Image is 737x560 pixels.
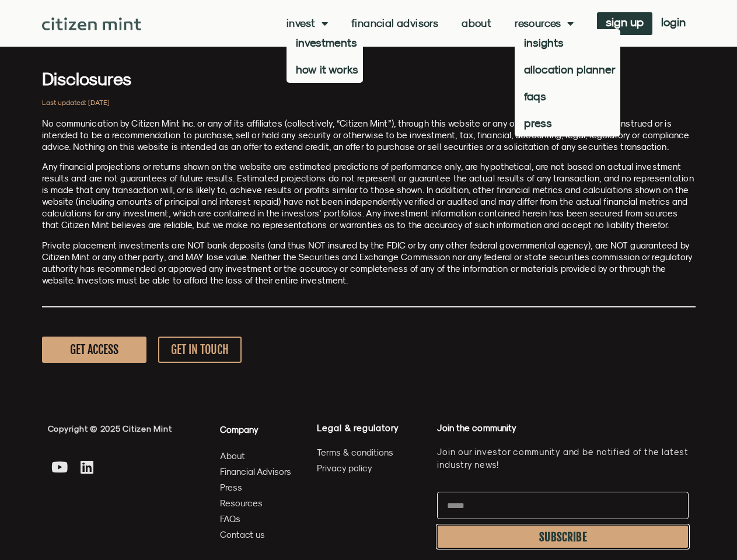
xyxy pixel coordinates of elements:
a: press [515,110,620,136]
a: login [652,12,694,35]
p: Any financial projections or returns shown on the website are estimated predictions of performanc... [42,161,696,231]
a: how it works [287,56,363,83]
a: Terms & conditions [317,445,425,460]
a: Resources [515,17,574,29]
p: Join our investor community and be notified of the latest industry news! [437,446,689,471]
a: About [462,17,491,29]
a: Press [220,480,292,495]
h3: Disclosures [42,70,696,87]
span: login [661,18,686,26]
span: sign up [606,18,644,26]
h4: Company [220,422,292,437]
a: allocation planner [515,56,620,83]
a: faqs [515,83,620,110]
span: About [220,449,245,463]
span: Terms & conditions [317,445,393,460]
ul: Resources [515,29,620,136]
a: sign up [597,12,652,35]
h4: Legal & regulatory [317,422,425,433]
a: Financial Advisors [220,464,292,479]
span: FAQs [220,512,240,526]
span: GET ACCESS [70,342,118,357]
span: GET IN TOUCH [171,342,229,357]
span: Financial Advisors [220,464,291,479]
a: About [220,449,292,463]
ul: Invest [287,29,363,83]
a: Resources [220,496,292,510]
form: Newsletter [437,492,689,554]
h4: Join the community [437,422,689,434]
a: investments [287,29,363,56]
a: Contact us [220,527,292,542]
span: SUBSCRIBE [539,533,587,542]
a: FAQs [220,512,292,526]
img: Citizen Mint [42,17,142,30]
a: Invest [287,17,328,29]
p: Private placement investments are NOT bank deposits (and thus NOT insured by the FDIC or by any o... [42,240,696,286]
button: SUBSCRIBE [437,525,689,548]
span: Privacy policy [317,461,372,475]
a: Financial Advisors [351,17,438,29]
span: Copyright © 2025 Citizen Mint [48,424,172,433]
nav: Menu [287,17,574,29]
a: insights [515,29,620,56]
span: Press [220,480,242,495]
span: Contact us [220,527,265,542]
p: No communication by Citizen Mint Inc. or any of its affiliates (collectively, “Citizen Mint”), th... [42,118,696,153]
span: Resources [220,496,263,510]
a: GET IN TOUCH [158,337,242,363]
h2: Last updated: [DATE] [42,99,696,106]
a: Privacy policy [317,461,425,475]
a: GET ACCESS [42,337,146,363]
